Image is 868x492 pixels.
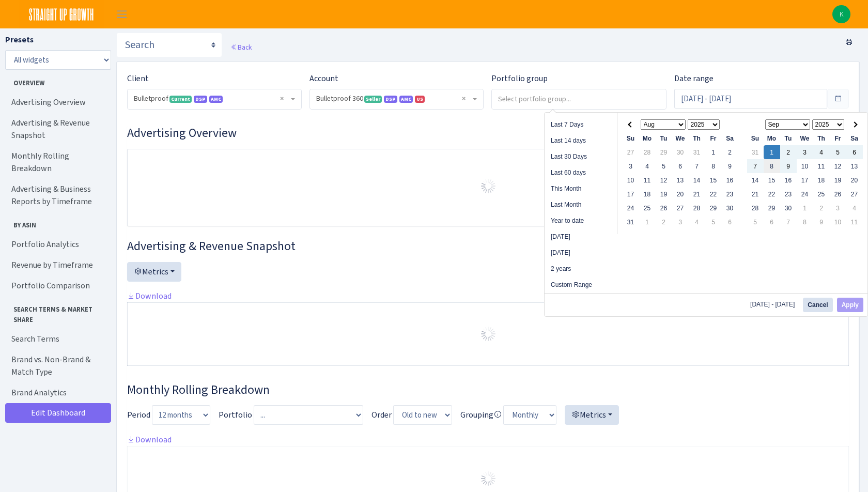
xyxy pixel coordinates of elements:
li: Custom Range [545,277,617,293]
li: Last 7 Days [545,117,617,133]
td: 11 [846,215,863,229]
a: Advertising & Business Reports by Timeframe [5,179,109,212]
li: [DATE] [545,245,617,261]
input: Select portfolio group... [492,89,666,108]
th: Th [813,131,830,145]
td: 23 [722,187,738,201]
td: 6 [764,215,780,229]
a: Brand vs. Non-Brand & Match Type [5,349,109,382]
span: Search Terms & Market Share [6,300,108,324]
td: 27 [846,187,863,201]
th: Tu [656,131,672,145]
td: 9 [722,159,738,173]
td: 30 [672,145,689,159]
span: Overview [6,74,108,88]
i: Avg. daily only for these metrics:<br> Sessions<br> Units<br> Revenue<br> Spend<br> Sales<br> Cli... [493,410,502,419]
td: 29 [656,145,672,159]
td: 10 [797,159,813,173]
span: US [415,96,425,103]
td: 26 [656,201,672,215]
li: Last 60 days [545,165,617,181]
label: Order [371,409,392,421]
td: 21 [689,187,705,201]
td: 8 [764,159,780,173]
td: 4 [639,159,656,173]
td: 30 [780,201,797,215]
a: Download [127,434,172,445]
th: Su [747,131,764,145]
li: This Month [545,181,617,197]
li: Last 30 Days [545,149,617,165]
a: Back [230,42,252,52]
td: 9 [780,159,797,173]
td: 28 [689,201,705,215]
li: Last Month [545,197,617,213]
span: [DATE] - [DATE] [750,301,799,308]
td: 15 [705,173,722,187]
a: Portfolio Comparison [5,275,109,296]
span: Bulletproof <span class="badge badge-success">Current</span><span class="badge badge-primary">DSP... [134,94,289,104]
td: 20 [672,187,689,201]
label: Portfolio group [491,72,548,85]
td: 9 [813,215,830,229]
span: Remove all items [280,94,284,104]
li: [DATE] [545,229,617,245]
td: 1 [705,145,722,159]
th: Tu [780,131,797,145]
td: 27 [672,201,689,215]
th: Mo [639,131,656,145]
td: 15 [764,173,780,187]
td: 14 [689,173,705,187]
td: 19 [656,187,672,201]
td: 24 [623,201,639,215]
th: We [672,131,689,145]
td: 14 [747,173,764,187]
td: 3 [797,145,813,159]
th: Fr [830,131,846,145]
th: Sa [846,131,863,145]
td: 28 [639,145,656,159]
td: 2 [813,201,830,215]
span: Seller [364,96,382,103]
li: Last 14 days [545,133,617,149]
a: Edit Dashboard [5,403,111,423]
th: Fr [705,131,722,145]
button: Metrics [127,262,181,282]
td: 5 [747,215,764,229]
td: 13 [672,173,689,187]
td: 29 [705,201,722,215]
td: 3 [672,215,689,229]
td: 18 [639,187,656,201]
label: Account [309,72,338,85]
li: 2 years [545,261,617,277]
td: 22 [764,187,780,201]
h3: Widget #38 [127,382,849,397]
th: Sa [722,131,738,145]
td: 29 [764,201,780,215]
td: 21 [747,187,764,201]
td: 6 [672,159,689,173]
a: Advertising Overview [5,92,109,113]
td: 1 [639,215,656,229]
span: Current [169,96,192,103]
td: 6 [846,145,863,159]
th: Mo [764,131,780,145]
td: 25 [813,187,830,201]
td: 2 [656,215,672,229]
button: Apply [837,298,863,312]
img: Kenzie Smith [832,5,850,23]
td: 11 [813,159,830,173]
td: 30 [722,201,738,215]
td: 7 [689,159,705,173]
td: 8 [797,215,813,229]
img: Preloader [480,470,497,487]
td: 11 [639,173,656,187]
label: Client [127,72,149,85]
th: Th [689,131,705,145]
td: 22 [705,187,722,201]
a: Monthly Rolling Breakdown [5,146,109,179]
td: 4 [846,201,863,215]
button: Toggle navigation [109,6,135,23]
img: Preloader [480,326,497,342]
label: Portfolio [219,409,252,421]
